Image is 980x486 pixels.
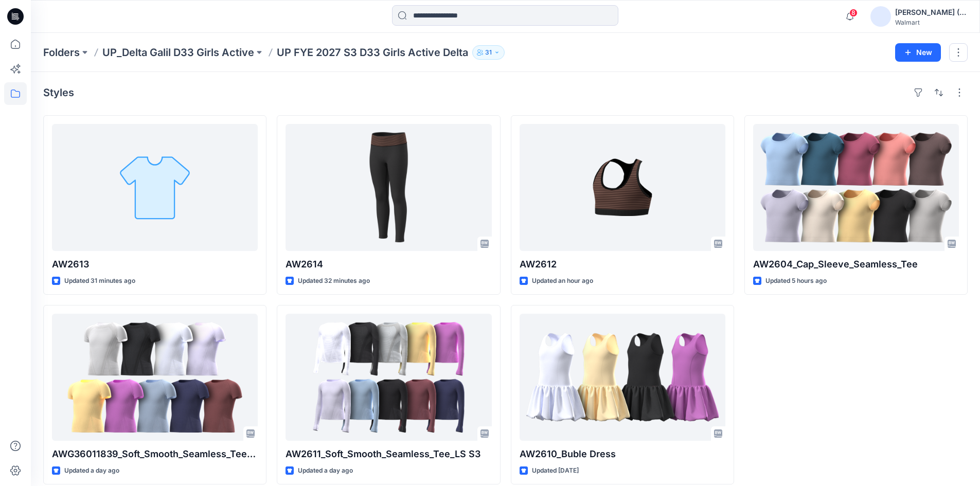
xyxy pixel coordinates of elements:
[485,47,492,58] p: 31
[753,124,959,251] a: AW2604_Cap_Sleeve_Seamless_Tee
[277,45,468,60] p: UP FYE 2027 S3 D33 Girls Active Delta
[520,314,725,441] a: AW2610_Buble Dress
[64,276,135,286] p: Updated 31 minutes ago
[43,45,80,60] a: Folders
[895,43,941,62] button: New
[895,19,967,26] div: Walmart
[520,447,725,461] p: AW2610_Buble Dress
[298,465,353,476] p: Updated a day ago
[520,124,725,251] a: AW2612
[520,257,725,272] p: AW2612
[52,314,258,441] a: AWG36011839_Soft_Smooth_Seamless_Tee_2 (1)
[532,465,579,476] p: Updated [DATE]
[102,45,254,60] a: UP_Delta Galil D33 Girls Active
[64,465,119,476] p: Updated a day ago
[753,257,959,272] p: AW2604_Cap_Sleeve_Seamless_Tee
[472,45,505,60] button: 31
[52,447,258,461] p: AWG36011839_Soft_Smooth_Seamless_Tee_2 (1)
[532,276,593,286] p: Updated an hour ago
[870,6,891,27] img: avatar
[849,9,858,17] span: 8
[286,314,491,441] a: AW2611_Soft_Smooth_Seamless_Tee_LS S3
[895,6,967,19] div: [PERSON_NAME] (Delta Galil)
[286,447,491,461] p: AW2611_Soft_Smooth_Seamless_Tee_LS S3
[52,124,258,251] a: AW2613
[298,276,370,286] p: Updated 32 minutes ago
[286,124,491,251] a: AW2614
[765,276,827,286] p: Updated 5 hours ago
[43,86,74,99] h4: Styles
[52,257,258,272] p: AW2613
[286,257,491,272] p: AW2614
